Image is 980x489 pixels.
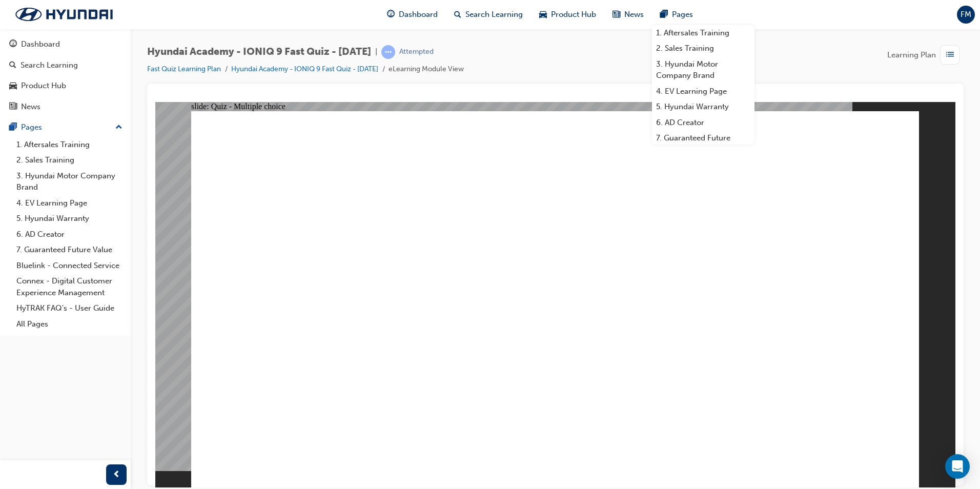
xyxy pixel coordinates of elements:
[624,9,644,21] span: News
[21,80,66,92] div: Product Hub
[9,103,17,112] span: news-icon
[652,25,754,41] a: 1. Aftersales Training
[12,242,127,258] a: 7. Guaranteed Future Value
[9,123,17,132] span: pages-icon
[4,76,127,95] a: Product Hub
[12,152,127,168] a: 2. Sales Training
[4,118,127,137] button: Pages
[21,121,42,133] div: Pages
[4,97,127,116] a: News
[113,468,120,481] span: prev-icon
[12,137,127,153] a: 1. Aftersales Training
[887,49,936,61] span: Learning Plan
[454,8,461,21] span: search-icon
[4,56,127,75] a: Search Learning
[4,35,127,54] a: Dashboard
[961,9,971,21] span: FM
[672,9,693,21] span: Pages
[652,84,754,99] a: 4. EV Learning Page
[9,61,16,70] span: search-icon
[375,46,377,58] span: |
[652,130,754,157] a: 7. Guaranteed Future Value
[399,9,438,21] span: Dashboard
[957,6,975,24] button: FM
[12,258,127,274] a: Bluelink - Connected Service
[12,168,127,195] a: 3. Hyundai Motor Company Brand
[12,316,127,332] a: All Pages
[379,4,446,25] a: guage-iconDashboard
[5,4,123,25] img: Trak
[147,65,221,73] a: Fast Quiz Learning Plan
[604,4,652,25] a: news-iconNews
[531,4,604,25] a: car-iconProduct Hub
[231,65,378,73] a: Hyundai Academy - IONIQ 9 Fast Quiz - [DATE]
[652,4,701,25] a: pages-iconPages
[539,8,547,21] span: car-icon
[12,300,127,316] a: HyTRAK FAQ's - User Guide
[446,4,531,25] a: search-iconSearch Learning
[4,33,127,118] button: DashboardSearch LearningProduct HubNews
[12,195,127,211] a: 4. EV Learning Page
[551,9,596,21] span: Product Hub
[612,8,620,21] span: news-icon
[652,56,754,84] a: 3. Hyundai Motor Company Brand
[21,59,78,71] div: Search Learning
[887,45,964,65] button: Learning Plan
[945,454,970,479] div: Open Intercom Messenger
[389,64,464,75] li: eLearning Module View
[652,115,754,131] a: 6. AD Creator
[115,121,122,134] span: up-icon
[465,9,523,21] span: Search Learning
[21,101,40,113] div: News
[399,47,434,57] div: Attempted
[12,273,127,300] a: Connex - Digital Customer Experience Management
[946,49,954,62] span: list-icon
[652,99,754,115] a: 5. Hyundai Warranty
[9,81,17,91] span: car-icon
[652,40,754,56] a: 2. Sales Training
[387,8,395,21] span: guage-icon
[12,227,127,242] a: 6. AD Creator
[12,211,127,227] a: 5. Hyundai Warranty
[9,40,17,49] span: guage-icon
[660,8,668,21] span: pages-icon
[381,45,395,59] span: learningRecordVerb_ATTEMPT-icon
[147,46,371,58] span: Hyundai Academy - IONIQ 9 Fast Quiz - [DATE]
[21,38,60,50] div: Dashboard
